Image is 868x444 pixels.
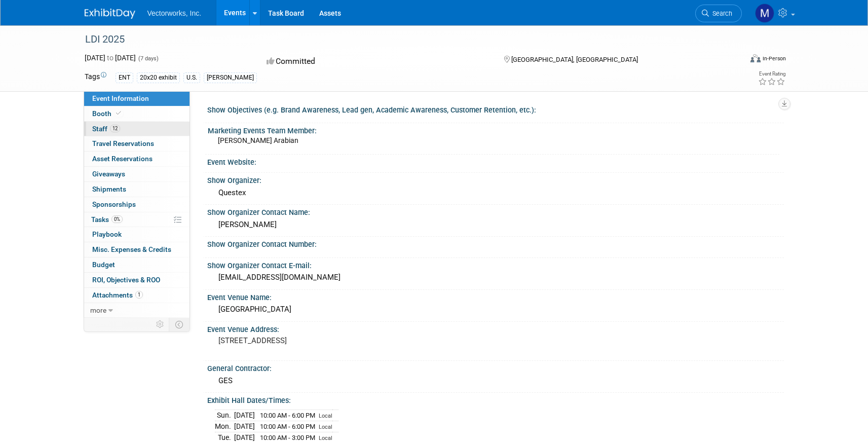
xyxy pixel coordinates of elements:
span: Tasks [91,215,123,224]
td: Personalize Event Tab Strip [152,318,169,331]
div: ENT [116,72,133,83]
div: Marketing Events Team Member: [208,123,779,136]
div: Event Format [682,53,786,68]
div: [EMAIL_ADDRESS][DOMAIN_NAME] [215,270,776,285]
span: Budget [92,261,115,269]
td: Mon. [215,421,234,432]
div: U.S. [183,72,200,83]
a: Attachments1 [84,288,190,303]
span: Booth [92,109,123,118]
div: LDI 2025 [82,30,727,49]
a: more [84,303,190,318]
i: Booth reservation complete [116,110,121,116]
a: Giveaways [84,167,190,181]
img: Matt Artigues [755,4,774,23]
td: [DATE] [234,410,255,421]
span: (7 days) [137,55,159,62]
div: Event Venue Name: [207,290,784,303]
span: 10:00 AM - 6:00 PM [260,423,315,430]
a: Search [695,5,742,22]
div: Show Organizer Contact E-mail: [207,258,784,271]
div: [GEOGRAPHIC_DATA] [215,302,776,317]
span: 10:00 AM - 6:00 PM [260,412,315,419]
a: Budget [84,257,190,272]
a: Shipments [84,182,190,197]
a: Playbook [84,227,190,242]
span: 10:00 AM - 3:00 PM [260,434,315,441]
span: Travel Reservations [92,139,154,147]
span: Shipments [92,185,126,193]
div: Event Rating [758,71,785,77]
span: [DATE] [DATE] [85,54,136,62]
div: Event Venue Address: [207,322,784,335]
span: Local [319,413,332,419]
span: Vectorworks, Inc. [147,9,202,17]
a: ROI, Objectives & ROO [84,273,190,287]
td: [DATE] [234,432,255,442]
div: Questex [215,185,776,201]
span: Search [709,10,732,17]
a: Asset Reservations [84,152,190,166]
div: Exhibit Hall Dates/Times: [207,393,784,405]
img: ExhibitDay [85,9,135,19]
span: Local [319,435,332,441]
span: Event Information [92,94,149,102]
a: Sponsorships [84,197,190,212]
div: Show Organizer Contact Name: [207,205,784,217]
span: [GEOGRAPHIC_DATA], [GEOGRAPHIC_DATA] [511,56,638,63]
div: Committed [263,53,487,70]
span: to [105,54,115,62]
div: GES [215,373,776,389]
pre: [STREET_ADDRESS] [218,336,436,345]
span: more [90,306,106,314]
div: 20x20 exhibit [137,72,180,83]
div: Show Organizer Contact Number: [207,237,784,249]
span: ROI, Objectives & ROO [92,276,160,284]
div: Show Organizer: [207,173,784,186]
div: Event Website: [207,155,784,167]
div: Show Objectives (e.g. Brand Awareness, Lead gen, Academic Awareness, Customer Retention, etc.): [207,102,784,115]
td: Tags [85,71,106,83]
td: Sun. [215,410,234,421]
a: Misc. Expenses & Credits [84,242,190,257]
td: Toggle Event Tabs [169,318,190,331]
td: [DATE] [234,421,255,432]
a: Tasks0% [84,212,190,227]
span: Asset Reservations [92,155,153,163]
div: [PERSON_NAME] [215,217,776,233]
a: Event Information [84,91,190,106]
span: Attachments [92,291,143,299]
span: 0% [111,215,123,223]
span: Sponsorships [92,200,136,208]
td: Tue. [215,432,234,442]
span: [PERSON_NAME] Arabian [218,136,298,144]
span: 12 [110,125,120,132]
div: [PERSON_NAME] [204,72,257,83]
img: Format-Inperson.png [750,54,761,62]
span: Staff [92,125,120,133]
a: Booth [84,106,190,121]
span: Local [319,424,332,430]
span: Misc. Expenses & Credits [92,245,171,253]
span: Giveaways [92,170,125,178]
span: Playbook [92,230,122,238]
div: In-Person [762,55,786,62]
div: General Contractor: [207,361,784,374]
span: 1 [135,291,143,299]
a: Staff12 [84,122,190,136]
a: Travel Reservations [84,136,190,151]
